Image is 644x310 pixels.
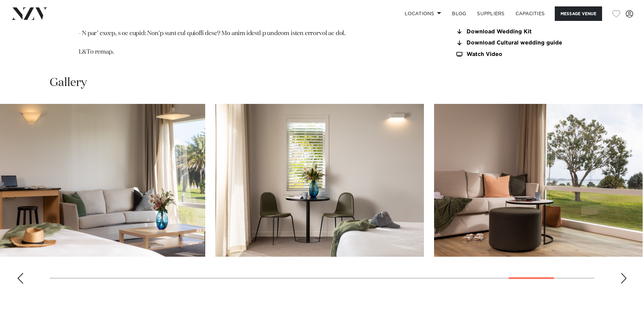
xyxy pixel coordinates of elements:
img: nzv-logo.png [11,7,48,20]
a: Locations [399,6,447,21]
h2: Gallery [50,75,87,90]
button: Message Venue [555,6,602,21]
a: BLOG [447,6,472,21]
swiper-slide: 28 / 30 [434,104,643,257]
a: Download Wedding Kit [455,29,566,35]
a: Capacities [510,6,550,21]
a: SUPPLIERS [472,6,510,21]
swiper-slide: 27 / 30 [215,104,424,257]
a: Download Cultural wedding guide [455,40,566,46]
a: Watch Video [455,52,566,57]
